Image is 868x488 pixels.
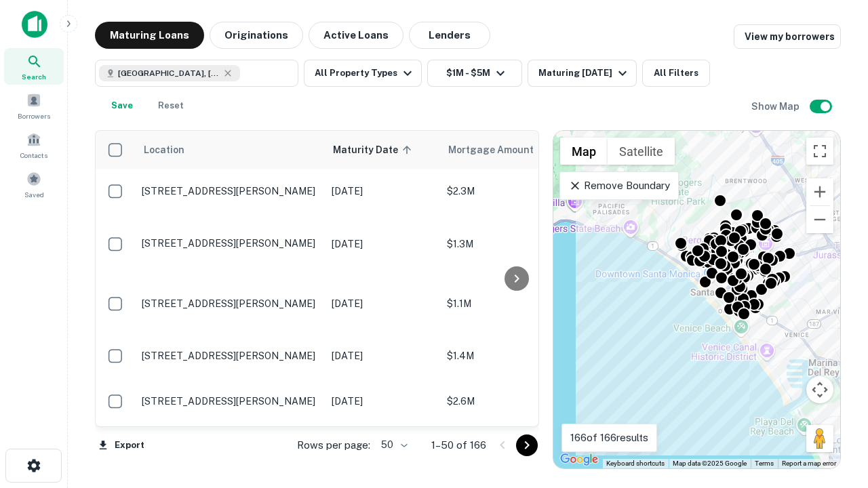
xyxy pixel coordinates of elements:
img: capitalize-icon.png [22,11,47,38]
p: [STREET_ADDRESS][PERSON_NAME] [142,395,318,407]
button: Maturing Loans [95,22,204,49]
p: $1.1M [447,296,583,311]
iframe: Chat Widget [800,380,868,445]
p: [DATE] [332,296,433,311]
div: 50 [376,435,410,455]
p: [STREET_ADDRESS][PERSON_NAME] [142,185,318,197]
a: Contacts [4,127,64,163]
p: [DATE] [332,184,433,199]
a: Saved [4,166,64,203]
th: Location [135,131,325,169]
p: [DATE] [332,394,433,409]
p: $1.3M [447,237,583,251]
span: Contacts [20,150,47,161]
button: Reset [149,92,193,119]
span: Maturity Date [333,142,416,158]
span: Mortgage Amount [448,142,551,158]
button: Keyboard shortcuts [606,459,665,468]
button: Export [95,435,148,455]
p: Remove Boundary [568,178,669,194]
span: [GEOGRAPHIC_DATA], [GEOGRAPHIC_DATA], [GEOGRAPHIC_DATA] [118,67,220,79]
button: Toggle fullscreen view [806,138,833,165]
p: Rows per page: [297,437,370,453]
button: Map camera controls [806,376,833,403]
span: Saved [24,189,44,200]
p: 1–50 of 166 [431,437,486,453]
button: Show satellite imagery [608,138,675,165]
button: Active Loans [309,22,403,49]
button: $1M - $5M [427,60,522,87]
button: Show street map [560,138,608,165]
span: Search [22,71,46,82]
button: Maturing [DATE] [528,60,637,87]
img: Google [557,451,601,468]
a: Search [4,48,64,85]
th: Maturity Date [325,131,440,169]
a: Borrowers [4,87,64,124]
button: Go to next page [516,434,538,456]
p: 166 of 166 results [570,430,648,446]
h6: Show Map [751,99,802,114]
button: All Property Types [304,60,422,87]
a: View my borrowers [734,24,841,49]
p: $1.4M [447,348,583,363]
span: Location [143,142,184,158]
span: Map data ©2025 Google [673,460,747,467]
a: Report a map error [782,460,836,467]
button: Save your search to get updates of matches that match your search criteria. [100,92,144,119]
span: Borrowers [18,110,50,121]
p: [STREET_ADDRESS][PERSON_NAME] [142,237,318,249]
p: [STREET_ADDRESS][PERSON_NAME] [142,298,318,310]
div: 0 0 [553,131,840,468]
button: All Filters [642,60,710,87]
button: Zoom out [806,206,833,233]
p: [DATE] [332,237,433,251]
p: $2.3M [447,184,583,199]
p: [DATE] [332,348,433,363]
button: Originations [210,22,303,49]
button: Zoom in [806,178,833,205]
p: [STREET_ADDRESS][PERSON_NAME] [142,350,318,362]
a: Open this area in Google Maps (opens a new window) [557,451,601,468]
button: Lenders [409,22,490,49]
a: Terms [755,460,774,467]
div: Maturing [DATE] [538,65,631,81]
th: Mortgage Amount [440,131,589,169]
p: $2.6M [447,394,583,409]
